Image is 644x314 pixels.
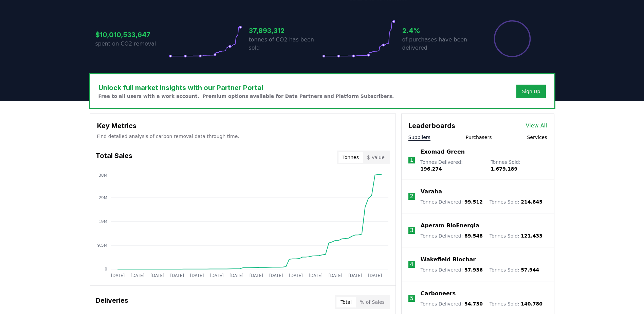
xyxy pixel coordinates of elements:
[170,273,184,278] tspan: [DATE]
[516,85,546,98] button: Sign Up
[421,232,483,239] p: Tonnes Delivered :
[522,88,540,95] a: Sign Up
[491,159,547,172] p: Tonnes Sold :
[190,273,204,278] tspan: [DATE]
[97,133,389,140] p: Find detailed analysis of carbon removal data through time.
[229,273,243,278] tspan: [DATE]
[338,152,363,163] button: Tonnes
[98,83,394,93] h3: Unlock full market insights with our Partner Portal
[464,267,483,273] span: 57.936
[98,219,107,224] tspan: 19M
[521,301,542,307] span: 140.780
[466,134,492,141] button: Purchasers
[402,36,476,52] p: of purchases have been delivered
[105,267,107,272] tspan: 0
[421,266,483,273] p: Tonnes Delivered :
[526,122,547,130] a: View All
[96,295,128,309] h3: Deliveries
[348,273,362,278] tspan: [DATE]
[420,148,465,156] a: Exomad Green
[363,152,389,163] button: $ Value
[95,40,169,48] p: spent on CO2 removal
[527,134,547,141] button: Services
[493,20,531,58] div: Percentage of sales delivered
[111,273,125,278] tspan: [DATE]
[410,226,413,234] p: 3
[410,156,413,164] p: 1
[491,166,517,172] span: 1.679.189
[521,267,539,273] span: 57.944
[490,232,542,239] p: Tonnes Sold :
[521,233,542,239] span: 121.433
[421,198,483,205] p: Tonnes Delivered :
[98,173,107,178] tspan: 38M
[408,134,430,141] button: Suppliers
[309,273,323,278] tspan: [DATE]
[249,25,322,36] h3: 37,893,312
[98,195,107,200] tspan: 29M
[490,300,542,307] p: Tonnes Sold :
[150,273,164,278] tspan: [DATE]
[490,198,542,205] p: Tonnes Sold :
[408,121,455,131] h3: Leaderboards
[464,199,483,205] span: 99.512
[249,36,322,52] p: tonnes of CO2 has been sold
[421,290,456,298] a: Carboneers
[130,273,144,278] tspan: [DATE]
[97,121,389,131] h3: Key Metrics
[356,297,389,308] button: % of Sales
[421,256,476,264] a: Wakefield Biochar
[269,273,283,278] tspan: [DATE]
[289,273,303,278] tspan: [DATE]
[96,151,132,164] h3: Total Sales
[420,166,442,172] span: 196.274
[490,266,539,273] p: Tonnes Sold :
[210,273,224,278] tspan: [DATE]
[402,25,476,36] h3: 2.4%
[420,159,484,172] p: Tonnes Delivered :
[421,188,442,196] a: Varaha
[464,233,483,239] span: 89.548
[410,260,413,268] p: 4
[410,294,413,302] p: 5
[328,273,342,278] tspan: [DATE]
[464,301,483,307] span: 54.730
[421,300,483,307] p: Tonnes Delivered :
[97,243,107,248] tspan: 9.5M
[410,192,413,200] p: 2
[249,273,263,278] tspan: [DATE]
[368,273,382,278] tspan: [DATE]
[95,30,169,40] h3: $10,010,533,647
[521,199,542,205] span: 214.845
[98,93,394,100] p: Free to all users with a work account. Premium options available for Data Partners and Platform S...
[336,297,356,308] button: Total
[421,222,479,230] a: Aperam BioEnergia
